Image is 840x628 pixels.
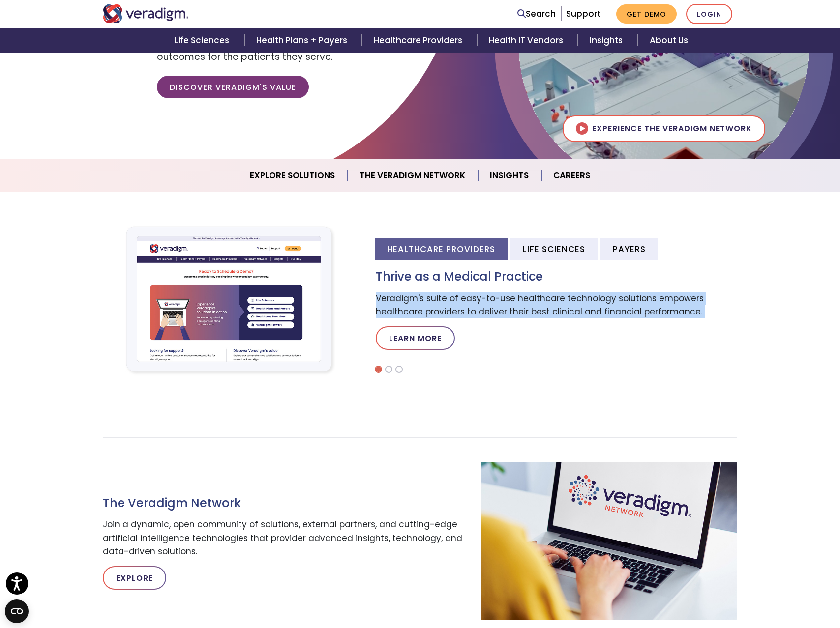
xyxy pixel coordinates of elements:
[103,518,467,558] p: Join a dynamic, open community of solutions, external partners, and cutting-edge artificial intel...
[362,28,477,53] a: Healthcare Providers
[578,28,637,53] a: Insights
[157,76,309,98] a: Discover Veradigm's Value
[791,579,828,616] iframe: Drift Chat Widget
[517,7,556,21] a: Search
[5,599,29,623] button: Open CMP widget
[376,326,455,350] a: Learn More
[376,270,737,284] h3: Thrive as a Medical Practice
[566,8,600,20] a: Support
[238,163,348,188] a: Explore Solutions
[541,163,602,188] a: Careers
[103,4,189,23] img: Veradigm logo
[348,163,478,188] a: The Veradigm Network
[244,28,362,53] a: Health Plans + Payers
[600,238,658,260] li: Payers
[477,28,578,53] a: Health IT Vendors
[478,163,541,188] a: Insights
[157,22,410,63] span: Empowering our clients with trusted data, insights, and solutions to help reduce costs and improv...
[638,28,700,53] a: About Us
[616,4,677,24] a: Get Demo
[162,28,244,53] a: Life Sciences
[510,238,598,260] li: Life Sciences
[103,496,467,511] h3: The Veradigm Network
[376,292,737,318] p: Veradigm's suite of easy-to-use healthcare technology solutions empowers healthcare providers to ...
[103,566,166,590] a: Explore
[686,4,732,24] a: Login
[375,238,508,260] li: Healthcare Providers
